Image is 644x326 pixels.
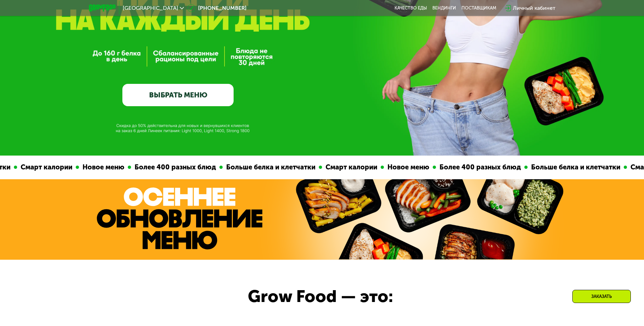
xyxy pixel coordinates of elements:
div: Более 400 разных блюд [131,162,219,172]
div: Больше белка и клетчатки [527,162,623,172]
div: Более 400 разных блюд [436,162,524,172]
a: Качество еды [395,5,427,11]
div: Больше белка и клетчатки [222,162,318,172]
a: Вендинги [432,5,456,11]
div: Новое меню [79,162,127,172]
span: [GEOGRAPHIC_DATA] [123,5,178,11]
div: Новое меню [384,162,432,172]
a: ВЫБРАТЬ МЕНЮ [122,84,234,106]
div: Смарт калории [322,162,380,172]
div: поставщикам [461,5,496,11]
div: Смарт калории [17,162,75,172]
div: Заказать [572,290,631,303]
a: [PHONE_NUMBER] [187,4,246,12]
div: Grow Food — это: [248,284,419,309]
div: Личный кабинет [513,4,555,12]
